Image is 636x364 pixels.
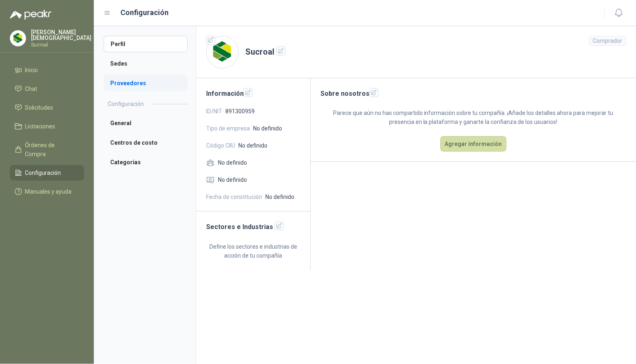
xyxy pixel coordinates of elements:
[10,184,84,199] a: Manuales y ayuda
[206,141,235,150] span: Código CIIU
[10,119,84,134] a: Licitaciones
[104,135,188,151] a: Centros de costo
[104,36,188,52] a: Perfil
[25,84,38,93] span: Chat
[206,107,222,116] span: ID/NIT
[218,175,247,184] span: No definido
[104,154,188,170] a: Categorías
[245,46,285,58] h1: Sucroal
[104,115,188,131] a: General
[108,99,144,108] h2: Configuración
[10,165,84,181] a: Configuración
[121,7,169,18] h1: Configuración
[10,137,84,162] a: Órdenes de Compra
[206,192,262,201] span: Fecha de constitución
[10,62,84,78] a: Inicio
[104,75,188,91] a: Proveedores
[320,108,626,126] p: Parece que aún no has compartido información sobre tu compañía. ¡Añade los detalles ahora para me...
[253,124,282,133] span: No definido
[206,88,300,99] h2: Información
[10,81,84,97] a: Chat
[218,158,247,167] span: No definido
[25,141,76,159] span: Órdenes de Compra
[589,36,626,46] div: Comprador
[25,187,72,196] span: Manuales y ayuda
[206,242,300,260] p: Define los sectores e industrias de acción de tu compañía
[31,29,91,41] p: [PERSON_NAME] [DEMOGRAPHIC_DATA]
[10,10,51,20] img: Logo peakr
[440,136,507,152] button: Agregar información
[265,192,294,201] span: No definido
[207,36,238,68] img: Company Logo
[25,66,38,75] span: Inicio
[225,107,255,116] span: 891300959
[206,221,300,232] h2: Sectores e Industrias
[320,88,626,99] h2: Sobre nosotros
[31,42,91,47] p: Sucroal
[25,122,56,131] span: Licitaciones
[238,141,267,150] span: No definido
[206,124,250,133] span: Tipo de empresa
[10,31,26,46] img: Company Logo
[25,103,53,112] span: Solicitudes
[10,100,84,115] a: Solicitudes
[25,168,61,177] span: Configuración
[104,55,188,72] a: Sedes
